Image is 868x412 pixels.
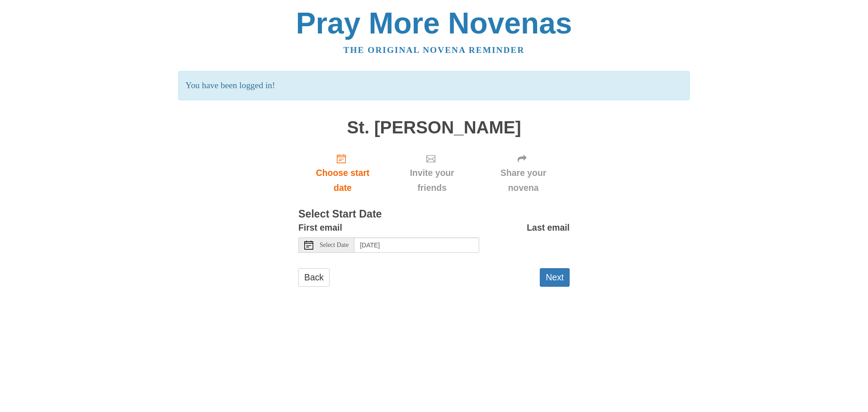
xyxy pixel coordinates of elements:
[296,6,572,40] a: Pray More Novenas
[298,220,342,235] label: First email
[387,146,477,200] div: Click "Next" to confirm your start date first.
[396,166,468,195] span: Invite your friends
[298,146,387,200] a: Choose start date
[320,242,349,248] span: Select Date
[486,166,561,195] span: Share your novena
[477,146,570,200] div: Click "Next" to confirm your start date first.
[298,118,570,137] h1: St. [PERSON_NAME]
[178,71,689,100] p: You have been logged in!
[298,208,570,220] h3: Select Start Date
[298,268,330,287] a: Back
[307,166,378,195] span: Choose start date
[527,220,570,235] label: Last email
[540,268,570,287] button: Next
[344,45,525,55] a: The original novena reminder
